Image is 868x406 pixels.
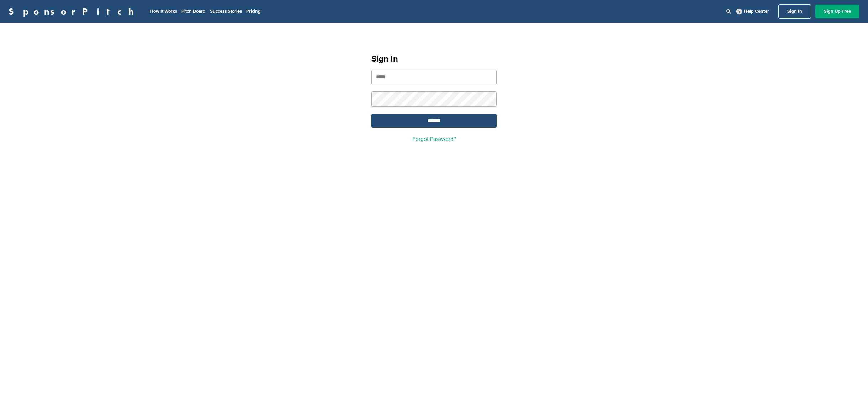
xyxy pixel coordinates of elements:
a: Pricing [246,9,261,14]
a: Forgot Password? [412,136,456,143]
a: Sign In [778,4,811,19]
a: SponsorPitch [9,7,138,16]
a: Pitch Board [181,9,206,14]
a: How It Works [150,9,177,14]
a: Sign Up Free [815,5,859,18]
a: Success Stories [210,9,242,14]
h1: Sign In [371,53,497,65]
a: Help Center [735,7,771,16]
